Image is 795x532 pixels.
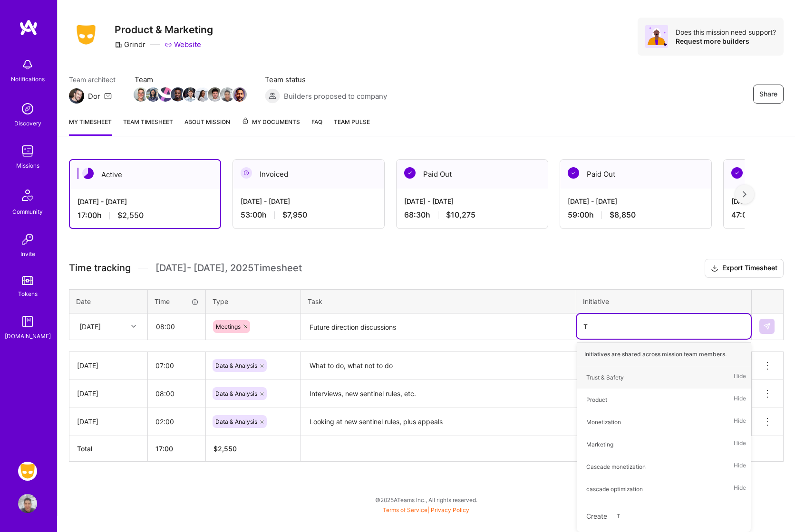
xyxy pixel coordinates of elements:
[302,409,575,435] textarea: Looking at new sentinel rules, plus appeals
[69,262,131,274] span: Time tracking
[104,92,112,100] i: icon Mail
[22,276,33,285] img: tokens
[208,87,222,102] img: Team Member Avatar
[69,436,148,461] th: Total
[18,230,37,249] img: Invite
[397,160,548,189] div: Paid Out
[311,117,322,136] a: FAQ
[612,510,625,522] span: T
[302,314,575,340] textarea: Future direction discussions
[220,87,234,102] img: Team Member Avatar
[301,289,576,313] th: Task
[183,87,197,102] img: Team Member Avatar
[676,37,776,46] div: Request more builders
[184,117,230,136] a: About Mission
[11,74,45,84] div: Notifications
[172,86,184,103] a: Team Member Avatar
[155,262,302,274] span: [DATE] - [DATE] , 2025 Timesheet
[242,117,300,127] span: My Documents
[16,184,39,207] img: Community
[215,418,257,425] span: Data & Analysis
[148,409,205,434] input: HH:MM
[77,361,140,370] div: [DATE]
[743,191,747,198] img: right
[14,118,41,128] div: Discovery
[18,142,37,161] img: teamwork
[404,210,540,220] div: 68:30 h
[146,87,160,102] img: Team Member Avatar
[16,494,39,513] a: User Avatar
[148,381,205,406] input: HH:MM
[734,438,746,451] span: Hide
[241,210,377,220] div: 53:00 h
[586,372,624,382] div: Trust & Safety
[184,86,196,103] a: Team Member Avatar
[77,389,140,399] div: [DATE]
[383,506,469,513] span: |
[158,87,173,102] img: Team Member Avatar
[148,353,205,378] input: HH:MM
[586,484,643,494] div: cascade optimization
[18,494,37,513] img: User Avatar
[57,488,795,512] div: © 2025 ATeams Inc., All rights reserved.
[560,160,711,189] div: Paid Out
[676,28,776,37] div: Does this mission need support?
[711,264,718,274] i: icon Download
[586,395,607,405] div: Product
[446,210,475,220] span: $10,275
[16,161,39,171] div: Missions
[265,88,280,104] img: Builders proposed to company
[731,167,743,179] img: Paid Out
[282,210,307,220] span: $7,950
[206,289,301,313] th: Type
[233,86,246,103] a: Team Member Avatar
[383,506,427,513] a: Terms of Service
[18,312,37,331] img: guide book
[18,55,37,74] img: bell
[583,296,745,306] div: Initiative
[79,322,101,332] div: [DATE]
[586,417,621,427] div: Monetization
[115,24,213,36] h3: Product & Marketing
[131,324,136,329] i: icon Chevron
[265,75,387,85] span: Team status
[233,160,384,189] div: Invoiced
[117,210,144,220] span: $2,550
[242,117,300,136] a: My Documents
[734,460,746,473] span: Hide
[610,210,636,220] span: $8,850
[568,210,704,220] div: 59:00 h
[734,371,746,384] span: Hide
[216,323,241,330] span: Meetings
[431,506,469,513] a: Privacy Policy
[705,259,784,278] button: Export Timesheet
[134,87,148,102] img: Team Member Avatar
[115,41,122,48] i: icon CompanyGray
[586,439,613,449] div: Marketing
[241,167,252,179] img: Invoiced
[82,168,94,179] img: Active
[18,99,37,118] img: discovery
[5,331,51,341] div: [DOMAIN_NAME]
[734,483,746,495] span: Hide
[215,362,257,369] span: Data & Analysis
[302,381,575,407] textarea: Interviews, new sentinel rules, etc.
[209,86,221,103] a: Team Member Avatar
[753,85,784,104] button: Share
[586,462,646,472] div: Cascade monetization
[763,323,771,330] img: Submit
[241,196,377,206] div: [DATE] - [DATE]
[18,462,37,481] img: Grindr: Product & Marketing
[233,87,247,102] img: Team Member Avatar
[69,75,116,85] span: Team architect
[147,86,159,103] a: Team Member Avatar
[115,39,145,49] div: Grindr
[69,117,112,136] a: My timesheet
[148,436,206,461] th: 17:00
[16,462,39,481] a: Grindr: Product & Marketing
[284,91,387,101] span: Builders proposed to company
[165,39,201,49] a: Website
[213,445,237,453] span: $ 2,550
[171,87,185,102] img: Team Member Avatar
[123,117,173,136] a: Team timesheet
